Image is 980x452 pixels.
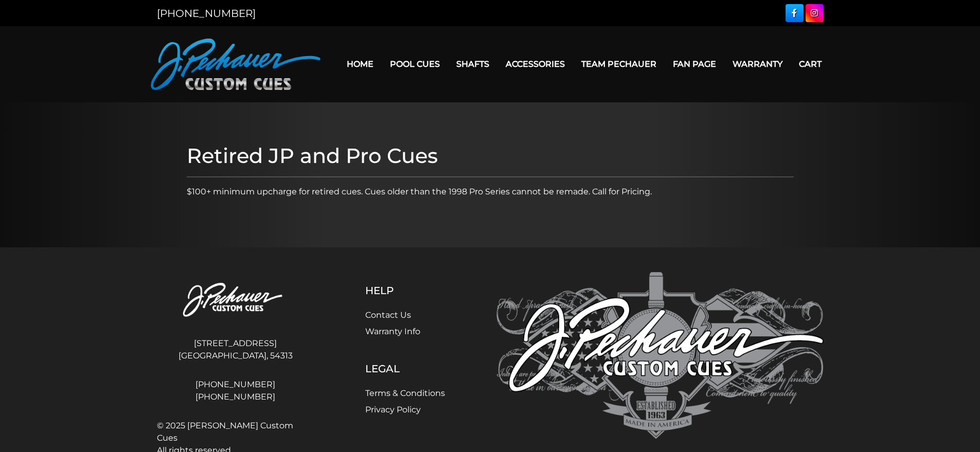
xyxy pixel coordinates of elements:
a: Contact Us [365,310,411,320]
a: Shafts [448,51,497,77]
a: Fan Page [665,51,724,77]
a: Cart [791,51,830,77]
a: Terms & Conditions [365,388,445,398]
h1: Retired JP and Pro Cues [187,143,794,168]
a: Accessories [497,51,573,77]
a: Warranty Info [365,327,420,336]
p: $100+ minimum upcharge for retired cues. Cues older than the 1998 Pro Series cannot be remade. Ca... [187,186,794,198]
img: Pechauer Custom Cues [496,272,824,439]
a: [PHONE_NUMBER] [157,378,314,391]
address: [STREET_ADDRESS] [GEOGRAPHIC_DATA], 54313 [157,333,314,366]
a: Home [338,51,382,77]
h5: Help [365,284,445,297]
a: Team Pechauer [573,51,665,77]
img: Pechauer Custom Cues [157,272,314,329]
a: [PHONE_NUMBER] [157,7,256,20]
a: Warranty [724,51,791,77]
a: Pool Cues [382,51,448,77]
h5: Legal [365,363,445,375]
img: Pechauer Custom Cues [151,39,320,90]
a: [PHONE_NUMBER] [157,391,314,403]
a: Privacy Policy [365,405,421,414]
